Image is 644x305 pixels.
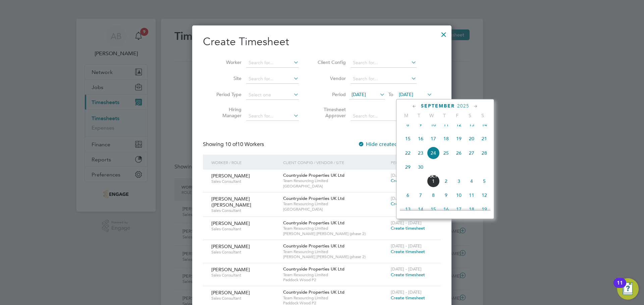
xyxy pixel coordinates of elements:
[451,112,464,119] span: F
[211,290,250,296] span: [PERSON_NAME]
[478,132,491,145] span: 21
[478,203,491,216] span: 19
[391,178,425,183] span: Create timesheet
[401,118,414,131] span: 8
[427,203,440,216] span: 15
[211,173,250,179] span: [PERSON_NAME]
[414,132,427,145] span: 16
[211,91,241,97] label: Period Type
[440,189,452,202] span: 9
[427,147,440,159] span: 24
[478,118,491,131] span: 14
[316,106,346,119] label: Timesheet Approver
[413,112,425,119] span: T
[617,278,639,300] button: Open Resource Center, 11 new notifications
[465,147,478,159] span: 27
[401,203,414,216] span: 13
[211,196,251,208] span: [PERSON_NAME] ([PERSON_NAME]
[358,141,426,148] label: Hide created timesheets
[478,175,491,187] span: 5
[399,91,413,97] span: [DATE]
[440,203,452,216] span: 16
[283,178,387,183] span: Team Resourcing Limited
[427,132,440,145] span: 17
[351,58,417,68] input: Search for...
[478,147,491,159] span: 28
[452,175,465,187] span: 3
[440,175,452,187] span: 2
[391,172,422,178] span: [DATE] - [DATE]
[211,208,278,213] span: Sales Consultant
[476,112,489,119] span: S
[438,112,451,119] span: T
[283,220,344,226] span: Countryside Properties UK Ltd
[421,103,455,109] span: September
[211,296,278,301] span: Sales Consultant
[401,132,414,145] span: 15
[465,132,478,145] span: 20
[427,175,440,178] span: Oct
[283,254,387,259] span: [PERSON_NAME] [PERSON_NAME] (phase 2)
[391,225,425,231] span: Create timesheet
[316,75,346,81] label: Vendor
[246,58,299,68] input: Search for...
[283,266,344,272] span: Countryside Properties UK Ltd
[440,132,452,145] span: 18
[414,118,427,131] span: 9
[283,243,344,249] span: Countryside Properties UK Ltd
[391,196,422,201] span: [DATE] - [DATE]
[452,203,465,216] span: 17
[352,91,366,97] span: [DATE]
[283,295,387,301] span: Team Resourcing Limited
[351,111,417,121] input: Search for...
[478,189,491,202] span: 12
[211,106,241,119] label: Hiring Manager
[465,189,478,202] span: 11
[391,295,425,301] span: Create timesheet
[391,266,422,272] span: [DATE] - [DATE]
[391,249,425,254] span: Create timesheet
[281,155,389,170] div: Client Config / Vendor / Site
[316,59,346,65] label: Client Config
[427,118,440,131] span: 10
[210,155,281,170] div: Worker / Role
[211,59,241,65] label: Worker
[401,189,414,202] span: 6
[246,74,299,84] input: Search for...
[617,283,623,292] div: 11
[391,289,422,295] span: [DATE] - [DATE]
[351,74,417,84] input: Search for...
[211,273,278,278] span: Sales Consultant
[440,147,452,159] span: 25
[465,203,478,216] span: 18
[452,189,465,202] span: 10
[386,90,395,99] span: To
[203,35,441,49] h2: Create Timesheet
[414,189,427,202] span: 7
[283,207,387,212] span: [GEOGRAPHIC_DATA]
[452,147,465,159] span: 26
[414,161,427,173] span: 30
[400,112,413,119] span: M
[283,272,387,278] span: Team Resourcing Limited
[391,201,425,207] span: Create timesheet
[211,226,278,232] span: Sales Consultant
[283,231,387,236] span: [PERSON_NAME] [PERSON_NAME] (phase 2)
[452,132,465,145] span: 19
[211,220,250,226] span: [PERSON_NAME]
[389,155,434,170] div: Period
[246,90,299,100] input: Select one
[211,179,278,184] span: Sales Consultant
[465,118,478,131] span: 13
[203,141,265,148] div: Showing
[283,196,344,201] span: Countryside Properties UK Ltd
[211,249,278,255] span: Sales Consultant
[425,112,438,119] span: W
[414,147,427,159] span: 23
[457,103,469,109] span: 2025
[283,201,387,207] span: Team Resourcing Limited
[225,141,264,148] span: 10 Workers
[211,266,250,273] span: [PERSON_NAME]
[283,226,387,231] span: Team Resourcing Limited
[211,243,250,249] span: [PERSON_NAME]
